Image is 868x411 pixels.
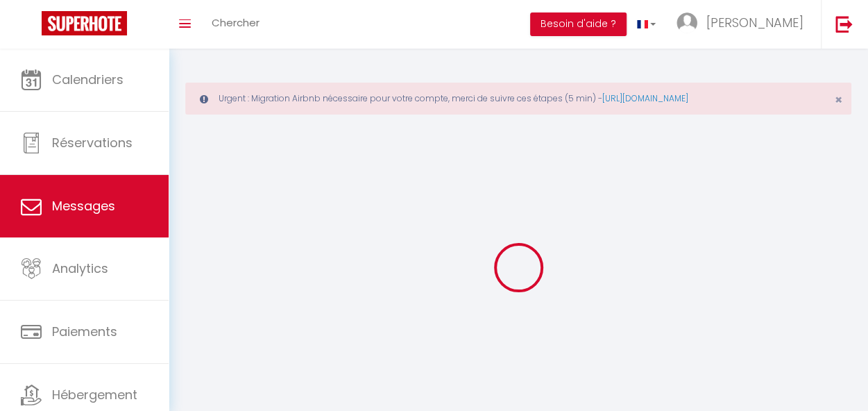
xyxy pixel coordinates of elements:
[530,12,627,36] button: Besoin d'aide ?
[52,71,124,88] span: Calendriers
[706,14,803,31] span: [PERSON_NAME]
[185,83,851,115] div: Urgent : Migration Airbnb nécessaire pour votre compte, merci de suivre ces étapes (5 min) -
[835,94,842,106] button: Close
[11,6,53,47] button: Ouvrir le widget de chat LiveChat
[52,134,133,151] span: Réservations
[212,15,259,30] span: Chercher
[42,11,127,35] img: Super Booking
[52,386,137,403] span: Hébergement
[52,323,117,340] span: Paiements
[52,260,108,277] span: Analytics
[602,92,688,104] a: [URL][DOMAIN_NAME]
[835,15,853,33] img: logout
[835,91,842,108] span: ×
[676,12,697,33] img: ...
[52,197,115,215] span: Messages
